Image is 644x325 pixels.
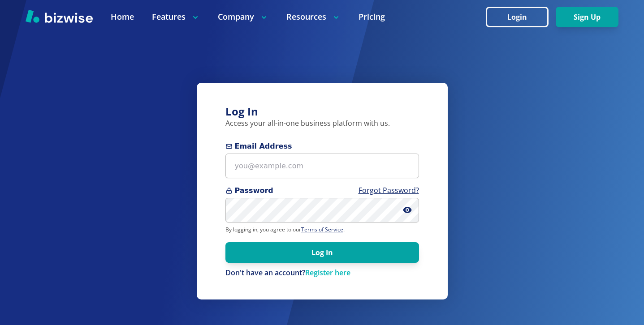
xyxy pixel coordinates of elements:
[556,7,618,27] button: Sign Up
[286,11,341,22] p: Resources
[305,268,350,278] a: Register here
[225,119,419,128] p: Access your all-in-one business platform with us.
[359,11,385,22] a: Pricing
[301,226,343,233] a: Terms of Service
[225,268,419,278] div: Don't have an account?Register here
[486,13,556,21] a: Login
[26,9,93,23] img: Bizwise Logo
[225,226,419,233] p: By logging in, you agree to our .
[225,242,419,263] button: Log In
[486,7,549,27] button: Login
[225,185,419,196] span: Password
[218,11,268,22] p: Company
[225,268,419,278] p: Don't have an account?
[225,154,419,178] input: you@example.com
[225,141,419,152] span: Email Address
[359,185,419,195] a: Forgot Password?
[111,11,134,22] a: Home
[152,11,200,22] p: Features
[225,104,419,119] h3: Log In
[556,13,618,21] a: Sign Up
